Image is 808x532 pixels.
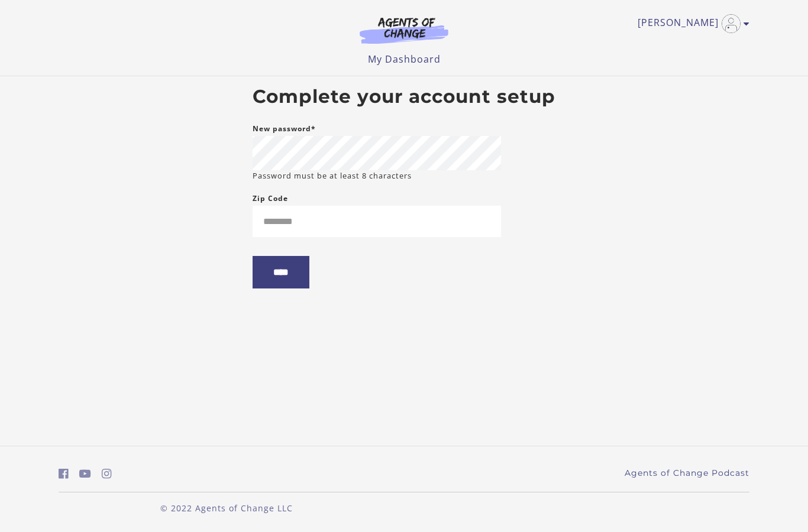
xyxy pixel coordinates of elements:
[79,465,91,482] a: https://www.youtube.com/c/AgentsofChangeTestPrepbyMeaganMitchell (Open in a new window)
[102,468,112,479] i: https://www.instagram.com/agentsofchangeprep/ (Open in a new window)
[625,467,749,479] a: Agents of Change Podcast
[253,170,412,181] small: Password must be at least 8 characters
[347,17,461,44] img: Agents of Change Logo
[253,122,316,136] label: New password*
[638,14,744,33] a: Toggle menu
[253,86,555,108] h2: Complete your account setup
[79,468,91,479] i: https://www.youtube.com/c/AgentsofChangeTestPrepbyMeaganMitchell (Open in a new window)
[59,502,395,514] p: © 2022 Agents of Change LLC
[368,53,441,66] a: My Dashboard
[59,468,69,479] i: https://www.facebook.com/groups/aswbtestprep (Open in a new window)
[59,465,69,482] a: https://www.facebook.com/groups/aswbtestprep (Open in a new window)
[102,465,112,482] a: https://www.instagram.com/agentsofchangeprep/ (Open in a new window)
[253,192,288,206] label: Zip Code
